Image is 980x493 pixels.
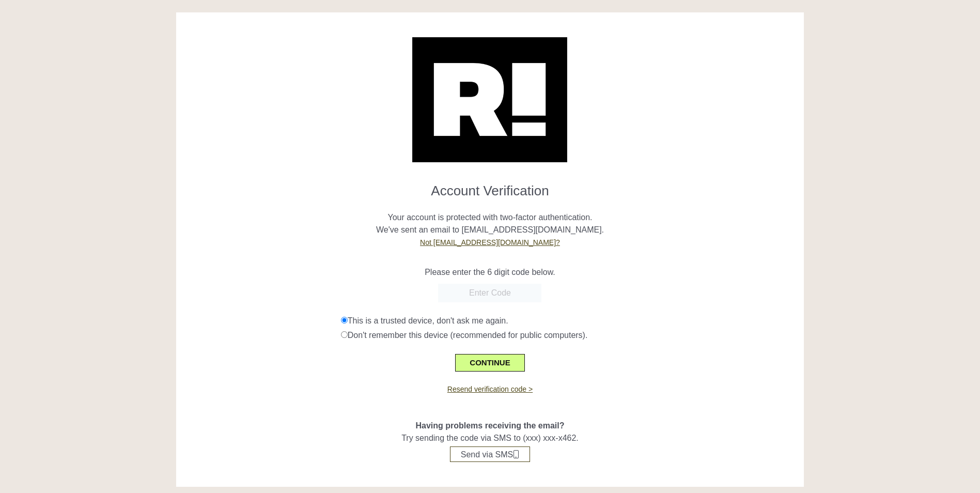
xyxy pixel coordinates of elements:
[184,199,796,249] p: Your account is protected with two-factor authentication. We've sent an email to [EMAIL_ADDRESS][...
[438,284,541,302] input: Enter Code
[447,385,533,393] a: Resend verification code >
[184,175,796,199] h1: Account Verification
[455,354,524,372] button: CONTINUE
[184,266,796,279] p: Please enter the 6 digit code below.
[415,421,564,430] span: Having problems receiving the email?
[184,395,796,462] div: Try sending the code via SMS to (xxx) xxx-x462.
[341,329,796,342] div: Don't remember this device (recommended for public computers).
[420,238,560,246] a: Not [EMAIL_ADDRESS][DOMAIN_NAME]?
[412,37,567,162] img: Retention.com
[341,315,796,327] div: This is a trusted device, don't ask me again.
[450,446,530,462] button: Send via SMS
